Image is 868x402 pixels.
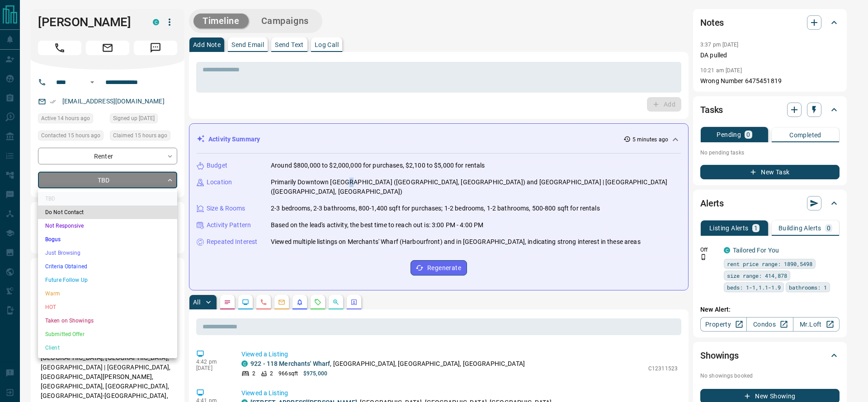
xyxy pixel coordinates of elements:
[38,219,177,233] li: Not Responsive
[38,206,177,219] li: Do Not Contact
[38,314,177,327] li: Taken on Showings
[38,287,177,300] li: Warm
[38,233,177,246] li: Bogus
[38,341,177,355] li: Client
[38,246,177,260] li: Just Browsing
[38,300,177,314] li: HOT
[38,327,177,341] li: Submitted Offer
[38,260,177,273] li: Criteria Obtained
[38,273,177,287] li: Future Follow Up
